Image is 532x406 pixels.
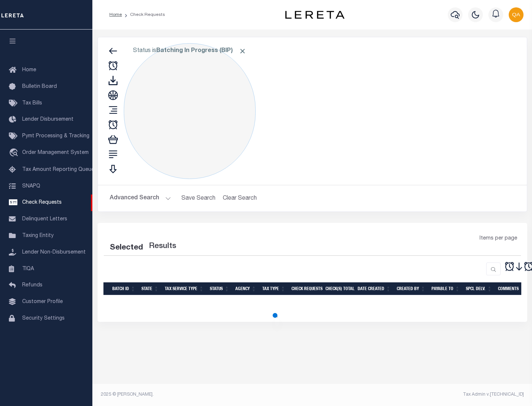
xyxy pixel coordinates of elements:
[22,283,42,288] span: Refunds
[22,84,57,89] span: Bulletin Board
[162,282,207,295] th: Tax Service Type
[22,101,42,106] span: Tax Bills
[318,391,524,398] div: Tax Admin v.[TECHNICAL_ID]
[156,48,246,54] b: Batching In Progress (BIP)
[285,11,344,19] img: logo-dark.svg
[323,282,355,295] th: Check(s) Total
[22,233,54,238] span: Taxing Entity
[22,299,63,304] span: Customer Profile
[22,68,36,73] span: Home
[355,282,394,295] th: Date Created
[124,43,256,179] div: Click to Edit
[22,117,74,122] span: Lender Disbursement
[139,282,162,295] th: State
[109,282,139,295] th: Batch Id
[22,266,34,271] span: TIQA
[149,241,176,252] label: Results
[259,282,289,295] th: Tax Type
[480,235,517,243] span: Items per page
[22,134,89,139] span: Pymt Processing & Tracking
[22,250,86,255] span: Lender Non-Disbursement
[232,282,259,295] th: Agency
[9,148,21,158] i: travel_explore
[22,183,40,189] span: SNAPQ
[177,191,220,206] button: Save Search
[110,242,143,254] div: Selected
[122,11,165,18] li: Check Requests
[429,282,463,295] th: Payable To
[289,282,323,295] th: Check Requests
[22,200,62,205] span: Check Requests
[239,47,246,55] span: Click to Remove
[22,217,67,222] span: Delinquent Letters
[95,391,313,398] div: 2025 © [PERSON_NAME].
[495,282,528,295] th: Comments
[463,282,495,295] th: Spcl Delv.
[394,282,429,295] th: Created By
[22,167,94,172] span: Tax Amount Reporting Queue
[509,7,524,22] img: svg+xml;base64,PHN2ZyB4bWxucz0iaHR0cDovL3d3dy53My5vcmcvMjAwMC9zdmciIHBvaW50ZXItZXZlbnRzPSJub25lIi...
[220,191,260,206] button: Clear Search
[109,13,122,17] a: Home
[22,150,89,155] span: Order Management System
[207,282,232,295] th: Status
[110,191,171,206] button: Advanced Search
[22,316,65,321] span: Security Settings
